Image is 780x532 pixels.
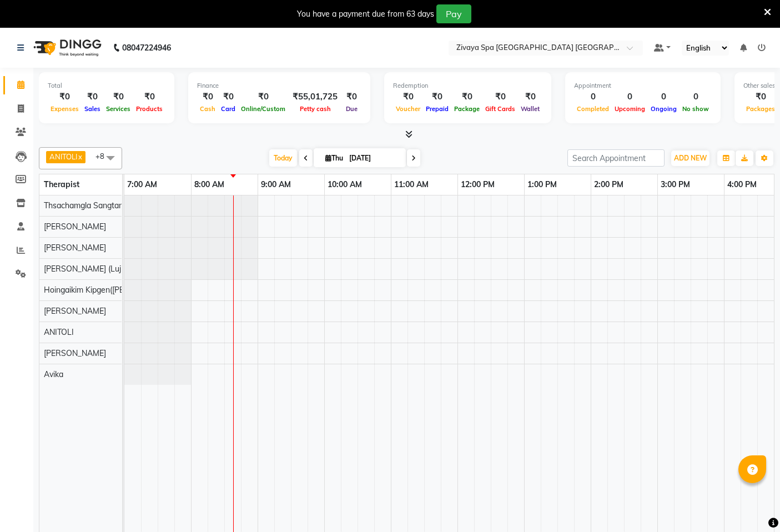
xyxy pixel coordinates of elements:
div: You have a payment due from 63 days [297,8,434,20]
span: Services [103,105,133,113]
span: Hoingaikim Kipgen([PERSON_NAME]) [44,285,177,295]
span: Prepaid [423,105,451,113]
span: Avika [44,369,63,379]
div: ₹0 [451,91,482,103]
span: [PERSON_NAME] [44,306,106,316]
div: ₹0 [218,91,238,103]
span: Completed [574,105,612,113]
span: No show [680,105,712,113]
div: ₹0 [743,91,778,103]
div: ₹0 [197,91,218,103]
a: 4:00 PM [724,177,759,193]
span: Voucher [393,105,423,113]
span: Products [133,105,165,113]
a: 2:00 PM [591,177,626,193]
a: 3:00 PM [658,177,693,193]
div: 0 [648,91,680,103]
span: Packages [743,105,778,113]
span: Online/Custom [238,105,288,113]
span: Package [451,105,482,113]
a: 1:00 PM [525,177,560,193]
div: 0 [574,91,612,103]
span: +8 [95,152,113,160]
div: ₹0 [238,91,288,103]
span: Petty cash [297,105,334,113]
div: ₹0 [342,91,361,103]
div: ₹0 [103,91,133,103]
span: Sales [82,105,103,113]
input: Search Appointment [567,149,665,167]
div: ₹0 [133,91,165,103]
iframe: chat widget [733,488,769,521]
span: ANITOLI [49,152,77,161]
span: Thsachamgla Sangtam (Achum) [44,200,157,210]
span: Due [343,105,360,113]
span: [PERSON_NAME] (Lujik) [44,264,129,274]
span: Wallet [518,105,542,113]
a: 7:00 AM [124,177,160,193]
span: ANITOLI [44,327,74,337]
span: Expenses [48,105,82,113]
span: ADD NEW [674,154,707,162]
b: 08047224946 [122,32,171,63]
a: 9:00 AM [258,177,294,193]
span: Card [218,105,238,113]
div: ₹0 [393,91,423,103]
div: ₹0 [482,91,518,103]
div: ₹0 [48,91,82,103]
button: Pay [436,4,471,23]
span: [PERSON_NAME] [44,243,106,253]
span: Thu [323,154,346,162]
a: 10:00 AM [325,177,365,193]
div: ₹0 [82,91,103,103]
div: Appointment [574,81,712,91]
a: 8:00 AM [192,177,227,193]
button: ADD NEW [671,150,709,166]
div: Finance [197,81,361,91]
a: 11:00 AM [391,177,431,193]
div: ₹0 [518,91,542,103]
span: [PERSON_NAME] [44,348,106,358]
div: ₹0 [423,91,451,103]
div: Total [48,81,165,91]
span: Today [269,149,297,167]
span: Cash [197,105,218,113]
a: 12:00 PM [458,177,497,193]
div: 0 [680,91,712,103]
div: ₹55,01,725 [288,91,342,103]
a: x [77,152,82,161]
input: 2025-09-04 [346,150,401,167]
span: Gift Cards [482,105,518,113]
div: Redemption [393,81,542,91]
span: Therapist [44,179,79,189]
span: [PERSON_NAME] [44,222,106,232]
img: logo [28,32,104,63]
div: 0 [612,91,648,103]
span: Ongoing [648,105,680,113]
span: Upcoming [612,105,648,113]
